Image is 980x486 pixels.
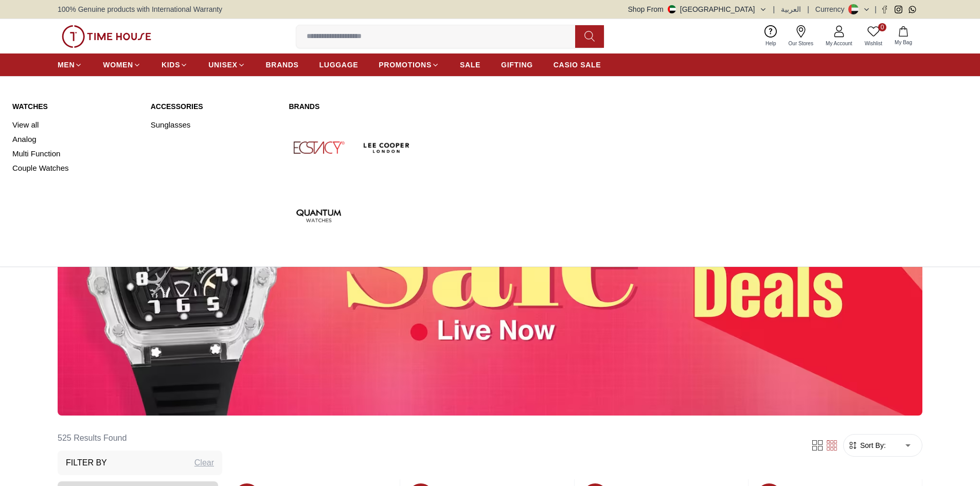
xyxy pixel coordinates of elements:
img: Tornado [493,118,553,177]
span: BRANDS [266,60,299,70]
a: Facebook [881,6,888,13]
span: 100% Genuine products with International Warranty [58,4,222,14]
span: My Account [822,40,857,47]
a: GIFTING [501,56,533,74]
span: | [773,4,775,14]
span: LUGGAGE [319,60,359,70]
a: Whatsapp [908,6,916,13]
a: UNISEX [208,56,245,74]
span: Help [761,40,780,47]
a: BRANDS [266,56,299,74]
a: SALE [460,56,480,74]
span: SALE [460,60,480,70]
span: | [807,4,809,14]
span: GIFTING [501,60,533,70]
img: Kenneth Scott [425,118,485,177]
a: Our Stores [782,23,819,49]
a: View all [12,118,138,132]
a: Analog [12,132,138,147]
a: Couple Watches [12,161,138,175]
a: CASIO SALE [554,56,601,74]
img: ... [62,25,151,48]
span: Our Stores [785,40,817,47]
button: My Bag [888,24,918,48]
img: Quantum [289,186,348,245]
span: CASIO SALE [554,60,601,70]
span: PROMOTIONS [379,60,432,70]
span: WOMEN [103,60,133,70]
a: Help [759,23,782,49]
a: Multi Function [12,147,138,161]
img: United Arab Emirates [668,5,676,13]
button: Shop From[GEOGRAPHIC_DATA] [628,4,767,14]
span: Sort By: [858,440,886,451]
a: LUGGAGE [319,56,359,74]
span: My Bag [890,39,916,46]
a: Sunglasses [151,118,277,132]
a: Watches [12,101,138,112]
a: PROMOTIONS [379,56,439,74]
a: 0Wishlist [859,23,888,49]
a: Instagram [895,6,902,13]
div: Clear [194,457,214,469]
button: Sort By: [848,440,886,451]
h3: Filter By [66,457,107,469]
a: MEN [58,56,82,74]
h6: 525 Results Found [58,426,222,451]
span: | [875,4,877,14]
span: MEN [58,60,75,70]
a: Accessories [151,101,277,112]
span: Wishlist [861,40,886,47]
a: WOMEN [103,56,141,74]
a: KIDS [162,56,188,74]
span: KIDS [162,60,180,70]
img: Lee Cooper [357,118,417,177]
button: العربية [781,4,801,14]
span: UNISEX [208,60,237,70]
a: Brands [289,101,553,112]
span: 0 [878,23,886,31]
img: Ecstacy [289,118,348,177]
div: Currency [815,4,849,14]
